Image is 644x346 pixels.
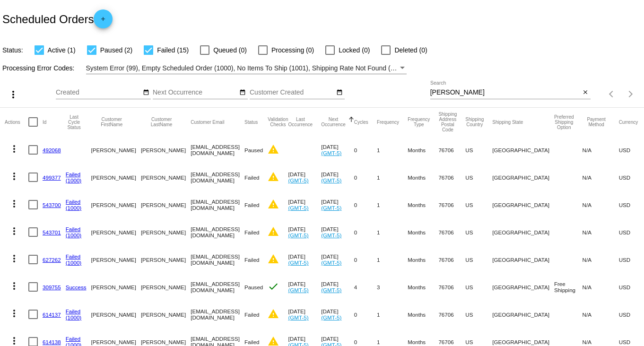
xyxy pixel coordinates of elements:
[288,205,308,211] a: (GMT-5)
[321,117,346,127] button: Change sorting for NextOccurrenceUtc
[9,143,20,155] mat-icon: more_vert
[465,246,492,273] mat-cell: US
[321,246,354,273] mat-cell: [DATE]
[465,191,492,218] mat-cell: US
[354,218,377,246] mat-cell: 0
[9,253,20,264] mat-icon: more_vert
[288,232,308,238] a: (GMT-5)
[43,257,61,263] a: 627262
[465,164,492,191] mat-cell: US
[8,89,19,100] mat-icon: more_vert
[244,284,263,290] span: Paused
[191,218,244,246] mat-cell: [EMAIL_ADDRESS][DOMAIN_NAME]
[213,44,247,56] span: Queued (0)
[465,136,492,164] mat-cell: US
[602,85,621,104] button: Previous page
[250,89,335,96] input: Customer Created
[268,308,279,320] mat-icon: warning
[9,198,20,209] mat-icon: more_vert
[492,301,554,328] mat-cell: [GEOGRAPHIC_DATA]
[438,112,457,132] button: Change sorting for ShippingPostcode
[43,311,61,318] a: 614137
[583,218,619,246] mat-cell: N/A
[157,44,189,56] span: Failed (15)
[321,191,354,218] mat-cell: [DATE]
[465,273,492,301] mat-cell: US
[191,301,244,328] mat-cell: [EMAIL_ADDRESS][DOMAIN_NAME]
[465,218,492,246] mat-cell: US
[288,164,321,191] mat-cell: [DATE]
[583,136,619,164] mat-cell: N/A
[408,164,438,191] mat-cell: Months
[91,273,141,301] mat-cell: [PERSON_NAME]
[191,119,224,125] button: Change sorting for CustomerEmail
[239,89,246,96] mat-icon: date_range
[354,273,377,301] mat-cell: 4
[141,301,191,328] mat-cell: [PERSON_NAME]
[583,117,610,127] button: Change sorting for PaymentMethod.Type
[321,136,354,164] mat-cell: [DATE]
[244,311,260,318] span: Failed
[288,218,321,246] mat-cell: [DATE]
[244,174,260,181] span: Failed
[191,164,244,191] mat-cell: [EMAIL_ADDRESS][DOMAIN_NAME]
[354,191,377,218] mat-cell: 0
[321,287,341,293] a: (GMT-5)
[377,136,408,164] mat-cell: 1
[86,62,407,74] mat-select: Filter by Processing Error Codes
[492,218,554,246] mat-cell: [GEOGRAPHIC_DATA]
[66,232,82,238] a: (1000)
[43,202,61,208] a: 543700
[377,119,399,125] button: Change sorting for Frequency
[438,301,465,328] mat-cell: 76706
[100,44,132,56] span: Paused (2)
[583,246,619,273] mat-cell: N/A
[492,119,523,125] button: Change sorting for ShippingState
[583,191,619,218] mat-cell: N/A
[438,246,465,273] mat-cell: 76706
[66,336,81,342] a: Failed
[141,136,191,164] mat-cell: [PERSON_NAME]
[321,301,354,328] mat-cell: [DATE]
[66,171,81,177] a: Failed
[492,191,554,218] mat-cell: [GEOGRAPHIC_DATA]
[48,44,76,56] span: Active (1)
[91,218,141,246] mat-cell: [PERSON_NAME]
[66,253,81,259] a: Failed
[191,136,244,164] mat-cell: [EMAIL_ADDRESS][DOMAIN_NAME]
[9,225,20,237] mat-icon: more_vert
[191,191,244,218] mat-cell: [EMAIL_ADDRESS][DOMAIN_NAME]
[244,257,260,263] span: Failed
[2,46,23,54] span: Status:
[268,108,288,136] mat-header-cell: Validation Checks
[91,117,132,127] button: Change sorting for CustomerFirstName
[66,259,82,266] a: (1000)
[66,314,82,320] a: (1000)
[66,205,82,211] a: (1000)
[408,301,438,328] mat-cell: Months
[2,9,113,28] h2: Scheduled Orders
[288,259,308,266] a: (GMT-5)
[66,199,81,205] a: Failed
[336,89,343,96] mat-icon: date_range
[268,171,279,182] mat-icon: warning
[268,144,279,155] mat-icon: warning
[377,191,408,218] mat-cell: 1
[321,150,341,156] a: (GMT-5)
[191,246,244,273] mat-cell: [EMAIL_ADDRESS][DOMAIN_NAME]
[244,119,258,125] button: Change sorting for Status
[438,218,465,246] mat-cell: 76706
[244,147,263,153] span: Paused
[244,229,260,235] span: Failed
[91,246,141,273] mat-cell: [PERSON_NAME]
[66,226,81,232] a: Failed
[91,301,141,328] mat-cell: [PERSON_NAME]
[492,136,554,164] mat-cell: [GEOGRAPHIC_DATA]
[66,177,82,183] a: (1000)
[430,89,581,96] input: Search
[56,89,141,96] input: Created
[408,218,438,246] mat-cell: Months
[438,191,465,218] mat-cell: 76706
[143,89,149,96] mat-icon: date_range
[321,205,341,211] a: (GMT-5)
